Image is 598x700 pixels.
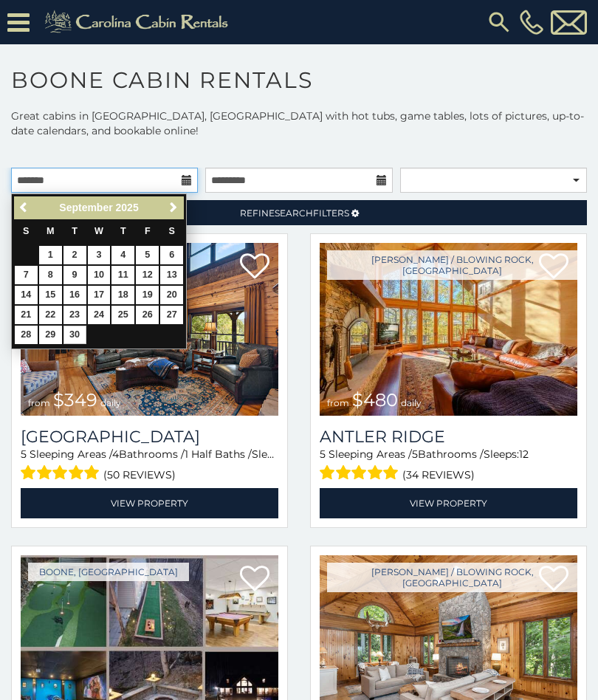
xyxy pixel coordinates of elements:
[15,326,38,344] a: 28
[402,465,475,484] span: (34 reviews)
[240,564,269,595] a: Add to favorites
[16,199,34,217] a: Previous
[94,226,103,236] span: Wednesday
[100,397,121,408] span: daily
[28,397,50,408] span: from
[120,226,126,236] span: Thursday
[240,252,269,283] a: Add to favorites
[168,202,179,213] span: Next
[160,266,183,284] a: 13
[352,389,398,411] span: $480
[15,286,38,304] a: 14
[39,286,62,304] a: 15
[63,306,86,324] a: 23
[111,246,134,264] a: 4
[15,306,38,324] a: 21
[11,200,587,225] a: RefineSearchFilters
[63,266,86,284] a: 9
[516,10,547,35] a: [PHONE_NUMBER]
[23,226,29,236] span: Sunday
[103,465,176,484] span: (50 reviews)
[412,447,418,461] span: 5
[47,226,55,236] span: Monday
[39,326,62,344] a: 29
[275,207,313,219] span: Search
[320,488,577,518] a: View Property
[185,447,252,461] span: 1 Half Baths /
[320,447,577,484] div: Sleeping Areas / Bathrooms / Sleeps:
[72,226,78,236] span: Tuesday
[486,9,512,35] img: search-regular.svg
[39,246,62,264] a: 1
[15,266,38,284] a: 7
[327,250,577,280] a: [PERSON_NAME] / Blowing Rock, [GEOGRAPHIC_DATA]
[39,306,62,324] a: 22
[519,447,529,461] span: 12
[327,397,349,408] span: from
[111,306,134,324] a: 25
[63,286,86,304] a: 16
[37,7,241,37] img: Khaki-logo.png
[320,243,577,416] a: Antler Ridge from $480 daily
[320,243,577,416] img: Antler Ridge
[160,286,183,304] a: 20
[39,266,62,284] a: 8
[401,397,422,408] span: daily
[53,389,97,411] span: $349
[88,286,111,304] a: 17
[111,286,134,304] a: 18
[136,246,159,264] a: 5
[169,226,175,236] span: Saturday
[164,199,182,217] a: Next
[88,266,111,284] a: 10
[59,202,112,213] span: September
[136,266,159,284] a: 12
[21,447,278,484] div: Sleeping Areas / Bathrooms / Sleeps:
[88,306,111,324] a: 24
[63,326,86,344] a: 30
[63,246,86,264] a: 2
[112,447,119,461] span: 4
[116,202,139,213] span: 2025
[327,563,577,592] a: [PERSON_NAME] / Blowing Rock, [GEOGRAPHIC_DATA]
[21,427,278,447] h3: Diamond Creek Lodge
[240,207,349,219] span: Refine Filters
[111,266,134,284] a: 11
[136,306,159,324] a: 26
[21,488,278,518] a: View Property
[18,202,30,213] span: Previous
[145,226,151,236] span: Friday
[88,246,111,264] a: 3
[320,447,326,461] span: 5
[21,447,27,461] span: 5
[320,427,577,447] a: Antler Ridge
[160,306,183,324] a: 27
[136,286,159,304] a: 19
[21,427,278,447] a: [GEOGRAPHIC_DATA]
[28,563,189,581] a: Boone, [GEOGRAPHIC_DATA]
[160,246,183,264] a: 6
